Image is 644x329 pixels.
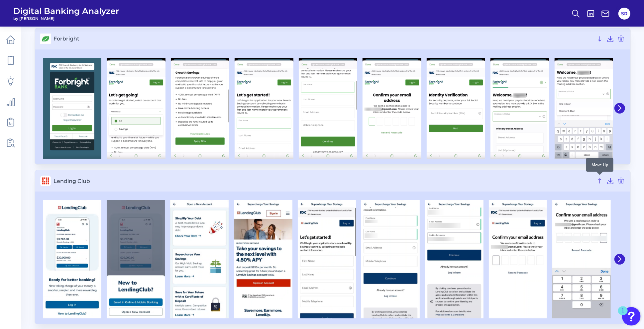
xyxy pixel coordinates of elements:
button: Open Resource Center, 1 new notification [622,307,641,326]
div: Move Up [586,158,613,172]
span: Forbright [54,36,593,42]
img: Lending Club [234,200,292,318]
img: Forbright [490,58,549,159]
img: Lending Club [489,200,547,318]
img: Forbright [427,58,485,159]
span: Lending Club [54,178,593,184]
span: Digital Banking Analyzer [13,6,119,16]
img: Lending Club [298,200,356,318]
img: Lending Club [43,200,101,318]
div: 1 [621,311,624,319]
img: Forbright [235,58,293,159]
img: Lending Club [170,200,229,318]
img: Forbright [171,58,229,159]
img: Lending Club [361,200,420,318]
img: Lending Club [425,200,483,318]
img: Forbright [555,58,613,159]
img: Lending Club [552,200,611,318]
button: SR [618,8,630,20]
img: Forbright [299,58,357,159]
img: Forbright [363,58,421,159]
img: Forbright [43,58,101,159]
span: by [PERSON_NAME] [13,16,119,21]
img: Forbright [107,58,165,159]
img: Lending Club [107,200,165,318]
